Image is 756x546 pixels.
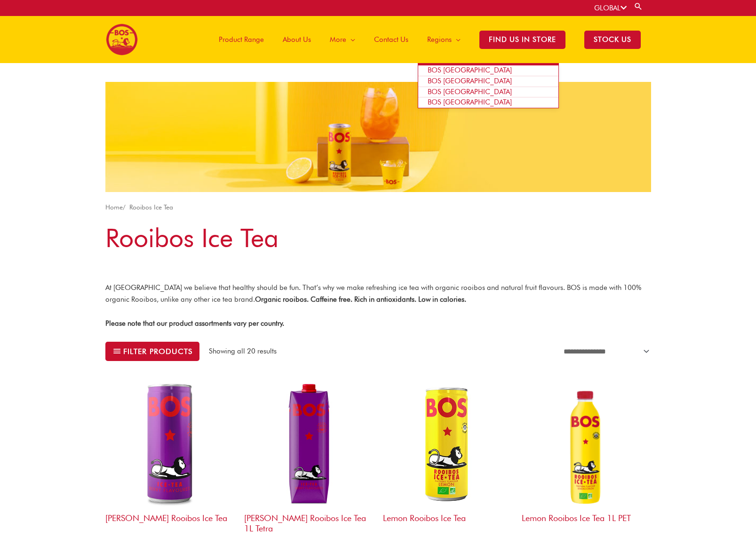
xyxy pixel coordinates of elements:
h1: Rooibos Ice Tea [105,220,651,256]
a: Search button [634,2,643,11]
img: 330ml BOS can berry [105,379,235,508]
span: Product Range [219,25,264,54]
span: BOS [GEOGRAPHIC_DATA] [428,98,512,106]
a: About Us [273,16,320,63]
img: Bos Lemon Ice Tea [522,379,651,508]
h2: Lemon Rooibos Ice Tea [383,508,512,545]
img: EU_BOS_1L_Lemon [383,379,512,508]
a: Find Us in Store [470,16,575,63]
span: Find Us in Store [479,31,565,49]
select: Shop order [558,342,651,361]
a: STOCK US [575,16,650,63]
img: BOS logo finals-200px [106,24,138,56]
a: Regions [418,16,470,63]
h2: [PERSON_NAME] Rooibos Ice Tea [105,508,235,545]
h2: [PERSON_NAME] Rooibos Ice Tea 1L Tetra [244,508,374,545]
span: BOS [GEOGRAPHIC_DATA] [428,77,512,85]
span: Filter products [123,348,192,355]
a: GLOBAL [594,4,627,12]
p: Showing all 20 results [209,346,277,357]
a: Contact Us [365,16,418,63]
p: At [GEOGRAPHIC_DATA] we believe that healthy should be fun. That’s why we make refreshing ice tea... [105,282,651,305]
a: Home [105,203,123,211]
a: More [320,16,365,63]
nav: Site Navigation [202,16,650,63]
a: BOS [GEOGRAPHIC_DATA] [418,65,558,76]
span: More [330,25,346,54]
span: BOS [GEOGRAPHIC_DATA] [428,88,512,96]
h2: Lemon Rooibos Ice Tea 1L PET [522,508,651,545]
a: BOS [GEOGRAPHIC_DATA] [418,97,558,108]
img: 1 litre BOS tetra berry [244,379,374,508]
strong: Organic rooibos. Caffeine free. Rich in antioxidants. Low in calories. [255,295,466,304]
span: About Us [283,25,311,54]
span: Contact Us [374,25,408,54]
a: BOS [GEOGRAPHIC_DATA] [418,87,558,98]
span: STOCK US [584,31,641,49]
a: Product Range [209,16,273,63]
span: BOS [GEOGRAPHIC_DATA] [428,66,512,74]
button: Filter products [105,342,200,361]
nav: Breadcrumb [105,201,651,213]
a: BOS [GEOGRAPHIC_DATA] [418,76,558,87]
span: Regions [427,25,452,54]
strong: Please note that our product assortments vary per country. [105,319,284,328]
